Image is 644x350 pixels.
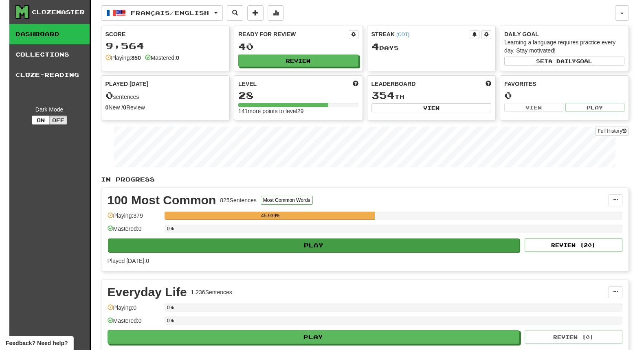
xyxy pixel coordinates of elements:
span: Leaderboard [371,80,416,88]
div: 0 [504,90,624,101]
div: sentences [106,90,226,101]
div: 1,236 Sentences [191,288,232,296]
div: 45.939% [167,212,375,220]
span: Played [DATE] [106,80,149,88]
button: Français/English [101,5,223,21]
div: 825 Sentences [220,196,257,204]
div: Playing: 379 [108,212,160,225]
div: Dark Mode [15,105,84,114]
button: Add sentence to collection [247,5,264,21]
button: Search sentences [227,5,243,21]
span: 4 [371,41,379,52]
div: 9,564 [106,41,226,51]
button: Most Common Words [261,196,313,205]
div: Playing: [106,54,141,62]
button: Review (0) [525,330,622,344]
strong: 850 [131,55,141,61]
button: Review [238,55,358,67]
div: 141 more points to level 29 [238,107,358,115]
div: Mastered: 0 [108,225,160,238]
button: Play [108,238,520,252]
div: Mastered: 0 [108,317,160,330]
button: View [504,103,563,112]
div: 100 Most Common [108,194,216,206]
strong: 0 [106,104,109,111]
button: Play [108,330,520,344]
div: New / Review [106,103,226,112]
span: Open feedback widget [6,339,68,347]
button: Off [49,116,67,125]
span: Score more points to level up [353,80,358,88]
strong: 0 [123,104,126,111]
div: 40 [238,42,358,52]
div: Favorites [504,80,624,88]
a: Full History [595,127,629,136]
div: Mastered: [145,54,179,62]
p: In Progress [101,175,629,184]
button: View [371,103,492,112]
div: th [371,90,492,101]
div: Day s [371,42,492,52]
span: 0 [106,90,113,101]
button: Review (20) [525,238,622,252]
button: More stats [268,5,284,21]
div: Score [106,30,226,38]
span: Level [238,80,257,88]
div: Ready for Review [238,30,349,38]
button: Seta dailygoal [504,57,624,66]
a: Collections [9,44,90,65]
button: Play [565,103,624,112]
div: Streak [371,30,470,38]
div: Daily Goal [504,30,624,38]
div: Clozemaster [32,8,85,16]
div: Learning a language requires practice every day. Stay motivated! [504,38,624,55]
a: (CDT) [396,32,409,37]
div: 28 [238,90,358,101]
div: Everyday Life [108,286,187,298]
span: Français / English [131,9,209,16]
span: 354 [371,90,395,101]
span: This week in points, UTC [486,80,491,88]
div: Playing: 0 [108,304,160,317]
a: Cloze-Reading [9,65,90,85]
a: Dashboard [9,24,90,44]
strong: 0 [176,55,179,61]
span: a daily [548,58,576,64]
span: Played [DATE]: 0 [108,258,149,264]
button: On [32,116,50,125]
